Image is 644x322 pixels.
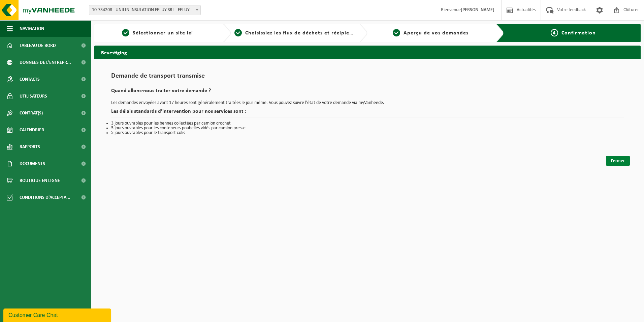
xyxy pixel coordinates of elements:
[20,172,60,189] span: Boutique en ligne
[20,138,40,155] span: Rapports
[89,5,200,15] span: 10-734208 - UNILIN INSULATION FELUY SRL - FELUY
[111,126,624,131] li: 5 jours ouvrables pour les conteneurs poubelles vidés par camion presse
[89,5,201,15] span: 10-734208 - UNILIN INSULATION FELUY SRL - FELUY
[245,30,357,36] span: Choisissiez les flux de déchets et récipients
[122,29,129,36] span: 1
[20,105,43,122] span: Contrat(s)
[371,29,491,37] a: 3Aperçu de vos demandes
[111,73,624,83] h1: Demande de transport transmise
[111,101,624,105] p: Les demandes envoyées avant 17 heures sont généralement traitées le jour même. Vous pouvez suivre...
[20,155,45,172] span: Documents
[20,71,40,88] span: Contacts
[20,189,70,206] span: Conditions d'accepta...
[111,131,624,135] li: 5 jours ouvrables pour le transport colis
[20,20,44,37] span: Navigation
[234,29,354,37] a: 2Choisissiez les flux de déchets et récipients
[393,29,400,36] span: 3
[111,109,624,118] h2: Les délais standards d’intervention pour nos services sont :
[98,29,218,37] a: 1Sélectionner un site ici
[606,156,630,166] a: Fermer
[111,121,624,126] li: 3 jours ouvrables pour les bennes collectées par camion crochet
[234,29,242,36] span: 2
[20,88,47,105] span: Utilisateurs
[20,54,71,71] span: Données de l'entrepr...
[461,7,494,12] strong: [PERSON_NAME]
[133,30,193,36] span: Sélectionner un site ici
[561,30,596,36] span: Confirmation
[94,46,641,59] h2: Bevestiging
[551,29,558,36] span: 4
[20,122,44,138] span: Calendrier
[404,30,469,36] span: Aperçu de vos demandes
[111,88,624,97] h2: Quand allons-nous traiter votre demande ?
[20,37,56,54] span: Tableau de bord
[3,307,112,322] iframe: chat widget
